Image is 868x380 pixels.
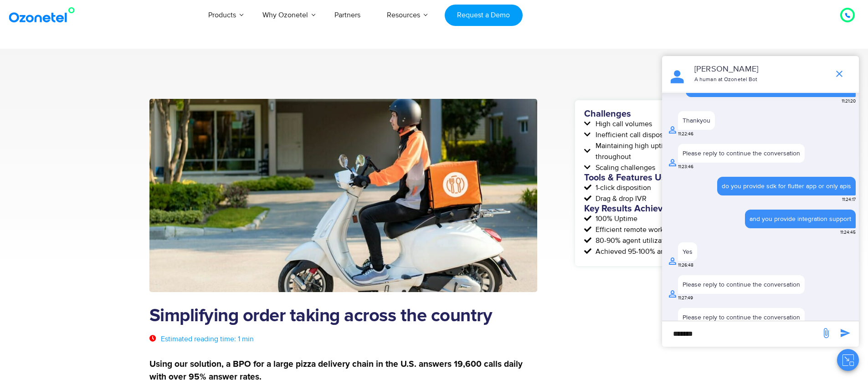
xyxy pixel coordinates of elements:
h5: Challenges [584,109,708,118]
span: send message [836,324,854,342]
span: 11:21:20 [842,98,856,105]
p: [PERSON_NAME] [694,63,825,76]
div: Yes [683,247,693,257]
span: Inefficient call disposition [593,129,677,140]
span: 11:24:45 [840,229,856,236]
h5: Tools & Features Used [584,173,708,182]
span: Estimated reading time: [161,334,236,344]
span: Maintaining high uptime throughout [593,140,708,162]
span: 1-click disposition [593,182,651,193]
p: A human at Ozonetel Bot [694,76,825,84]
span: 11:27:49 [678,295,693,302]
div: Please reply to continue the conversation [683,280,800,289]
span: Efficient remote working enabled [593,224,702,235]
div: new-msg-input [667,326,816,342]
span: 80-90% agent utilization [593,235,674,246]
div: Thankyou [683,116,710,125]
h5: Key Results Achieved [584,204,708,213]
span: 11:22:46 [678,131,693,138]
span: end chat or minimize [830,65,848,83]
span: High call volumes [593,118,652,129]
span: Scaling challenges [593,162,655,173]
div: do you provide sdk for flutter app or only apis [722,181,851,191]
a: Request a Demo [445,5,523,26]
span: 11:23:46 [678,164,693,170]
div: Please reply to continue the conversation [683,149,800,158]
span: Drag & drop IVR [593,193,647,204]
span: 1 min [238,334,254,344]
span: 11:26:48 [678,262,693,269]
span: 100% Uptime [593,213,637,224]
span: 11:24:17 [842,196,856,203]
span: Achieved 95-100% answer rates [593,246,697,257]
span: send message [817,324,835,342]
div: Please reply to continue the conversation [683,313,800,322]
h1: Simplifying order taking across the country [149,306,538,327]
div: and you provide integration support [750,214,851,224]
button: Close chat [837,349,859,371]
